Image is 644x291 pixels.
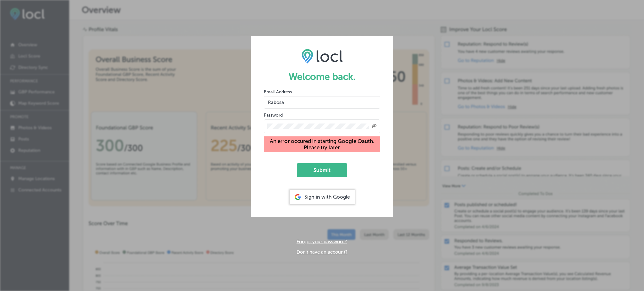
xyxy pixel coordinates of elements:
[372,124,377,129] span: Toggle password visibility
[290,190,355,204] div: Sign in with Google
[264,89,292,95] label: Email Address
[264,136,380,152] div: An error occured in starting Google Oauth. Please try later.
[302,49,343,63] img: LOCL logo
[297,249,347,255] a: Don't have an account?
[264,71,380,82] h1: Welcome back.
[264,113,283,118] label: Password
[297,239,347,244] a: Forgot your password?
[297,163,347,177] button: Submit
